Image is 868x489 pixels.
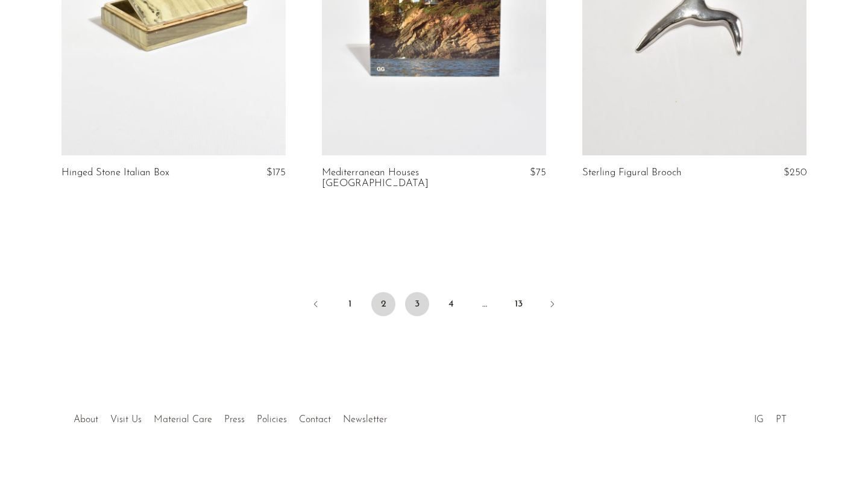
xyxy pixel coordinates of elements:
span: $250 [784,167,807,178]
a: Mediterranean Houses [GEOGRAPHIC_DATA] [322,167,471,190]
span: $175 [266,167,286,178]
a: Contact [299,415,331,425]
a: Next [540,292,564,319]
a: 1 [338,292,362,316]
a: 13 [506,292,530,316]
ul: Social Medias [748,405,793,428]
a: Policies [257,415,287,425]
a: Material Care [154,415,212,425]
a: About [74,415,98,425]
a: Previous [304,292,328,319]
a: Press [224,415,245,425]
a: Sterling Figural Brooch [582,167,682,178]
a: PT [776,415,787,425]
span: 2 [371,292,395,316]
a: IG [754,415,764,425]
a: 3 [405,292,429,316]
a: Hinged Stone Italian Box [61,167,169,178]
ul: Quick links [68,405,393,428]
a: Visit Us [110,415,142,425]
span: $75 [530,167,546,178]
a: 4 [439,292,463,316]
span: … [473,292,497,316]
